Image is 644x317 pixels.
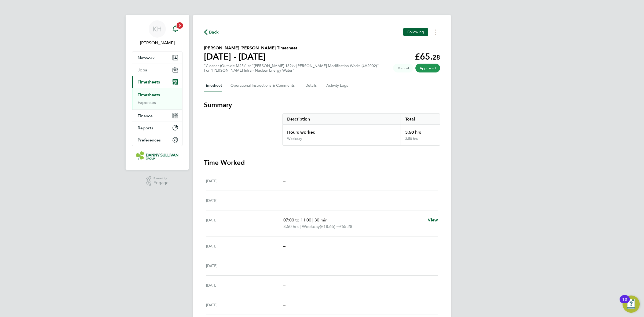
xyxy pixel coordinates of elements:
[138,100,156,105] a: Expenses
[206,178,283,184] div: [DATE]
[283,243,286,249] span: –
[283,283,286,288] span: –
[415,52,440,62] app-decimal: £65.
[204,68,379,73] div: For "[PERSON_NAME] Infra - Nuclear Energy Water"
[283,114,440,145] div: Summary
[204,45,297,51] h2: [PERSON_NAME] [PERSON_NAME] Timesheet
[136,151,178,160] img: dannysullivan-logo-retina.png
[283,224,299,229] span: 3.50 hrs
[138,137,161,143] span: Preferences
[433,53,440,61] span: 28
[206,197,283,204] div: [DATE]
[132,134,182,146] button: Preferences
[206,217,283,230] div: [DATE]
[153,25,162,32] span: KH
[206,302,283,308] div: [DATE]
[283,125,401,137] div: Hours worked
[132,88,182,110] div: Timesheets
[138,55,155,60] span: Network
[403,28,428,36] button: Following
[407,30,424,34] span: Following
[204,79,222,92] button: Timesheet
[132,64,182,76] button: Jobs
[415,64,440,72] span: This timesheet has been approved.
[206,263,283,269] div: [DATE]
[153,181,169,185] span: Engage
[401,114,440,125] div: Total
[209,29,219,35] span: Back
[177,22,183,29] span: 6
[204,51,297,62] h1: [DATE] - [DATE]
[305,79,318,92] button: Details
[132,52,182,64] button: Network
[428,217,438,223] a: View
[132,20,182,46] a: KH[PERSON_NAME]
[132,40,182,46] span: Katie Holland
[138,67,147,72] span: Jobs
[312,217,313,223] span: |
[283,302,286,307] span: –
[204,29,219,35] button: Back
[138,125,153,130] span: Reports
[401,137,440,145] div: 3.50 hrs
[428,217,438,223] span: View
[204,158,440,167] h3: Time Worked
[230,79,297,92] button: Operational Instructions & Comments
[314,217,328,223] span: 30 min
[283,263,286,268] span: –
[126,15,189,170] nav: Main navigation
[430,28,440,36] button: Timesheets Menu
[138,79,160,85] span: Timesheets
[622,299,627,306] div: 10
[300,224,301,229] span: |
[153,176,169,181] span: Powered by
[401,125,440,137] div: 3.50 hrs
[204,64,379,73] div: "Cleaner (Outside M25)" at "[PERSON_NAME] 132kv [PERSON_NAME] Modification Works (4H2002)"
[283,178,286,183] span: –
[132,110,182,122] button: Finance
[132,122,182,134] button: Reports
[302,223,320,230] span: Weekday
[146,176,169,186] a: Powered byEngage
[206,243,283,249] div: [DATE]
[393,64,413,72] span: This timesheet was manually created.
[283,198,286,203] span: –
[170,20,181,38] a: 6
[320,224,339,229] span: (£18.65) =
[132,151,182,160] a: Go to home page
[339,224,352,229] span: £65.28
[283,217,311,223] span: 07:00 to 11:00
[623,296,640,313] button: Open Resource Center, 10 new notifications
[138,113,153,118] span: Finance
[283,114,401,125] div: Description
[287,137,302,141] div: Weekday
[132,76,182,88] button: Timesheets
[204,101,440,109] h3: Summary
[206,282,283,289] div: [DATE]
[326,79,349,92] button: Activity Logs
[138,92,160,97] a: Timesheets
